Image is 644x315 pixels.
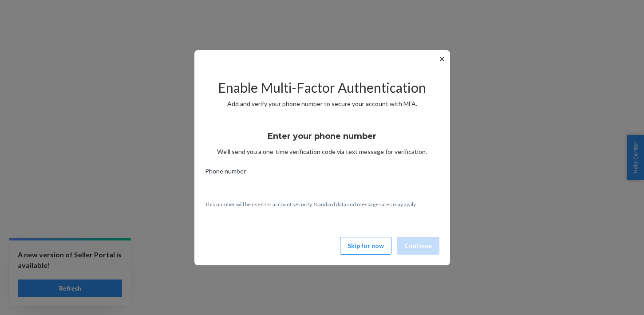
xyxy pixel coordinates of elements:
[205,201,439,208] p: This number will be used for account security. Standard data and message rates may apply.
[340,237,391,255] button: Skip for now
[205,123,439,156] div: We’ll send you a one-time verification code via text message for verification.
[397,237,439,255] button: Continue
[205,80,439,95] h2: Enable Multi-Factor Authentication
[205,99,439,108] p: Add and verify your phone number to secure your account with MFA.
[205,167,246,179] span: Phone number
[268,130,376,142] h3: Enter your phone number
[437,54,446,64] button: ✕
